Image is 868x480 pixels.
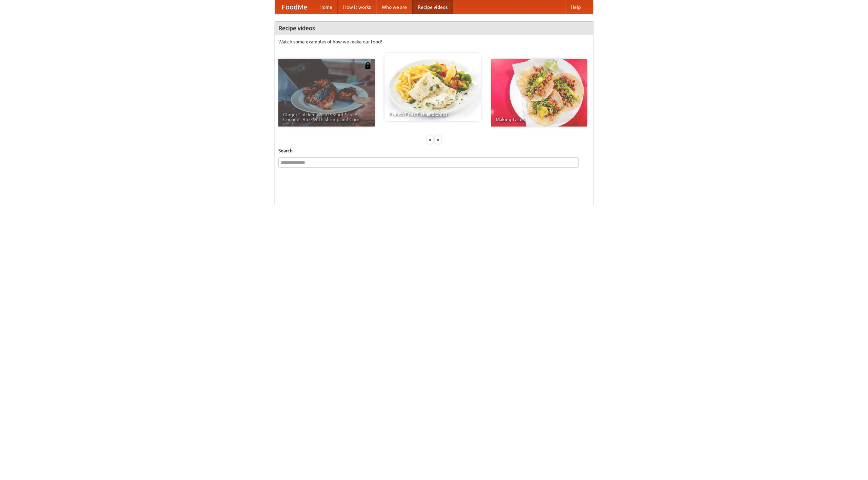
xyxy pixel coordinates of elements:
div: » [435,135,441,144]
a: Recipe videos [412,0,453,14]
img: 483408.png [364,62,371,69]
span: French Fries Fish and Chips [389,112,476,116]
a: FoodMe [275,0,314,14]
span: Making Tacos [496,117,583,122]
a: French Fries Fish and Chips [384,53,481,121]
a: Who we are [376,0,412,14]
a: Making Tacos [491,59,587,127]
div: « [427,135,433,144]
p: Watch some examples of how we make our food! [278,38,590,45]
a: Help [565,0,586,14]
a: Home [314,0,338,14]
a: How it works [338,0,376,14]
h5: Search [278,147,590,154]
h4: Recipe videos [275,21,593,35]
